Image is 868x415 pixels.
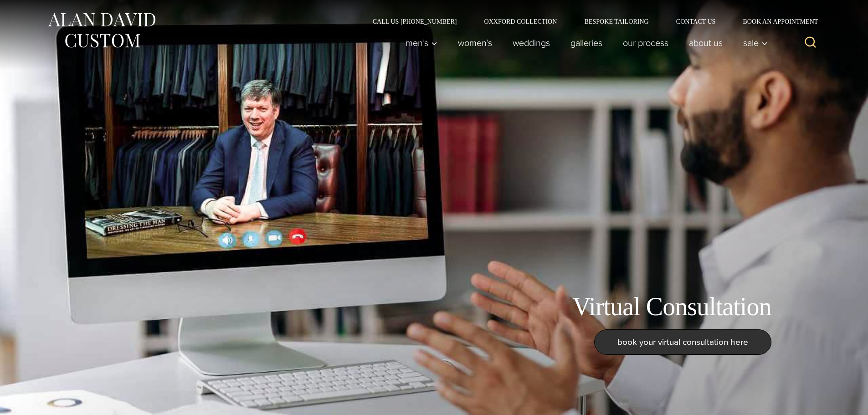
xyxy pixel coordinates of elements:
a: Oxxford Collection [470,18,570,25]
a: Our Process [612,34,678,52]
img: Alan David Custom [47,10,156,51]
span: book your virtual consultation here [617,335,748,348]
h1: Virtual Consultation [572,292,771,322]
a: weddings [502,34,560,52]
a: book your virtual consultation here [594,329,771,355]
a: Women’s [447,34,502,52]
nav: Secondary Navigation [359,18,822,25]
a: Contact Us [663,18,729,25]
a: Call Us [PHONE_NUMBER] [359,18,471,25]
span: Men’s [406,38,437,47]
a: Book an Appointment [729,18,821,25]
a: About Us [678,34,733,52]
nav: Primary Navigation [395,34,772,52]
button: View Search Form [800,32,822,54]
a: Galleries [560,34,612,52]
a: Bespoke Tailoring [570,18,662,25]
span: Sale [743,38,768,47]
